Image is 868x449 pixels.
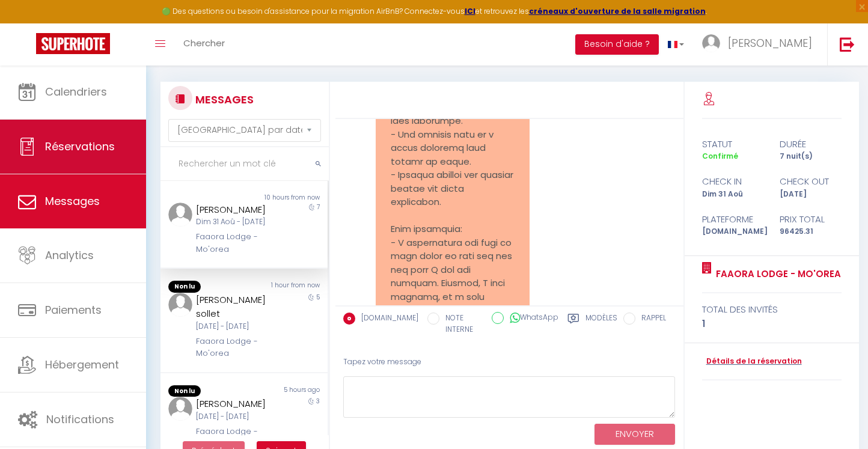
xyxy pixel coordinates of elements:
[168,385,201,397] span: Non lu
[694,137,771,151] div: statut
[196,216,278,228] div: Dim 31 Aoû - [DATE]
[196,411,278,423] div: [DATE] - [DATE]
[702,151,738,161] span: Confirmé
[168,293,192,317] img: ...
[316,293,320,302] span: 5
[702,302,842,317] div: total des invités
[45,357,119,372] span: Hébergement
[439,313,483,335] label: NOTE INTERNE
[694,174,771,189] div: check in
[45,139,115,154] span: Réservations
[168,281,201,293] span: Non lu
[772,174,849,189] div: check out
[196,321,278,332] div: [DATE] - [DATE]
[465,6,475,16] a: ICI
[45,302,102,317] span: Paiements
[840,37,855,52] img: logout
[693,23,827,66] a: ... [PERSON_NAME]
[45,248,94,263] span: Analytics
[343,347,676,377] div: Tapez votre message
[244,193,328,203] div: 10 hours from now
[174,23,234,66] a: Chercher
[575,34,659,55] button: Besoin d'aide ?
[702,356,802,367] a: Détails de la réservation
[772,212,849,227] div: Prix total
[529,6,706,16] a: créneaux d'ouverture de la salle migration
[196,231,278,255] div: Faaora Lodge - Mo'orea
[317,203,320,212] span: 7
[46,412,114,427] span: Notifications
[772,137,849,151] div: durée
[45,194,100,209] span: Messages
[694,189,771,200] div: Dim 31 Aoû
[244,385,328,397] div: 5 hours ago
[702,34,720,52] img: ...
[183,37,225,49] span: Chercher
[160,147,329,181] input: Rechercher un mot clé
[728,35,812,50] span: [PERSON_NAME]
[635,313,666,326] label: RAPPEL
[192,86,254,113] h3: MESSAGES
[196,293,278,321] div: [PERSON_NAME] sollet
[712,267,841,281] a: Faaora Lodge - Mo'orea
[196,397,278,411] div: [PERSON_NAME]
[196,203,278,217] div: [PERSON_NAME]
[244,281,328,293] div: 1 hour from now
[168,203,192,227] img: ...
[772,151,849,162] div: 7 nuit(s)
[772,226,849,237] div: 96425.31
[772,189,849,200] div: [DATE]
[10,5,46,41] button: Ouvrir le widget de chat LiveChat
[355,313,418,326] label: [DOMAIN_NAME]
[694,226,771,237] div: [DOMAIN_NAME]
[196,335,278,360] div: Faaora Lodge - Mo'orea
[702,317,842,331] div: 1
[585,313,617,337] label: Modèles
[316,397,320,406] span: 3
[168,397,192,421] img: ...
[45,84,107,99] span: Calendriers
[694,212,771,227] div: Plateforme
[504,312,558,325] label: WhatsApp
[594,424,675,445] button: ENVOYER
[36,33,110,54] img: Super Booking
